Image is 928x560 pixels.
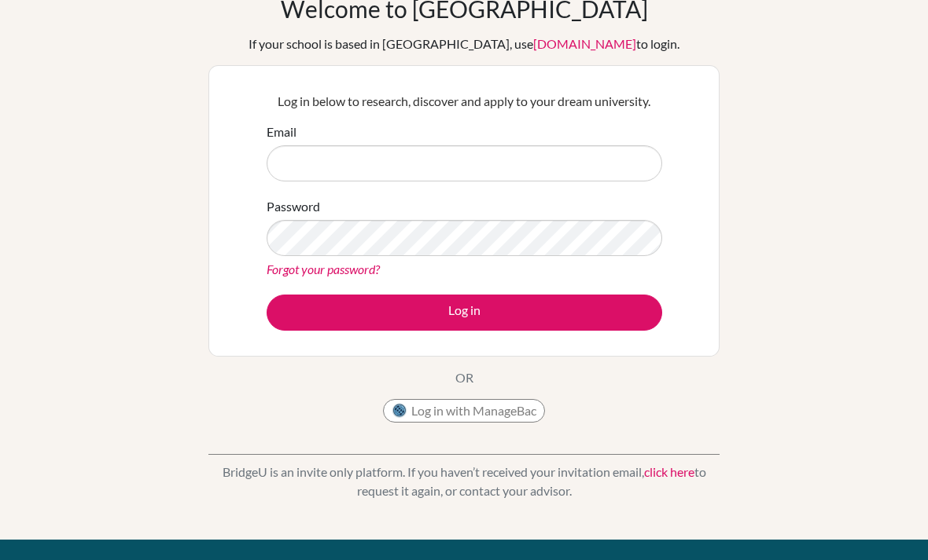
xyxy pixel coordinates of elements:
[267,295,662,331] button: Log in
[644,464,694,479] a: click here
[267,123,296,141] label: Email
[267,197,320,216] label: Password
[208,463,720,500] p: BridgeU is an invite only platform. If you haven’t received your invitation email, to request it ...
[267,262,380,276] a: Forgot your password?
[455,368,473,387] p: OR
[267,92,662,111] p: Log in below to research, discover and apply to your dream university.
[533,36,636,51] a: [DOMAIN_NAME]
[249,35,679,53] div: If your school is based in [GEOGRAPHIC_DATA], use to login.
[383,399,545,423] button: Log in with ManageBac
